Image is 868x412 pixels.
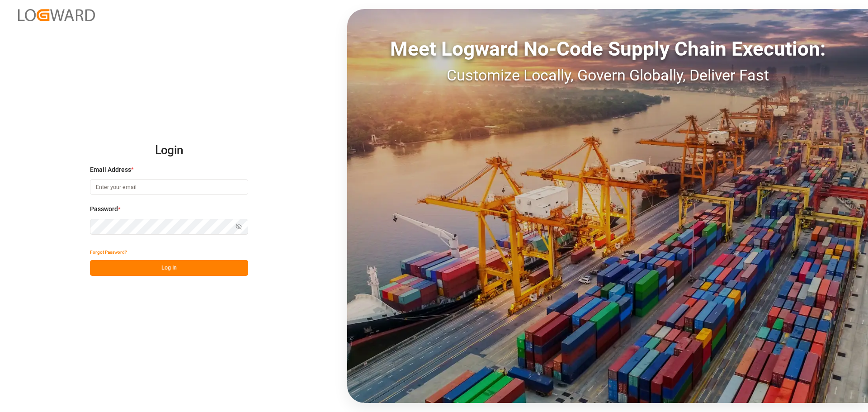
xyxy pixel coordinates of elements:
[90,260,248,276] button: Log In
[90,179,248,195] input: Enter your email
[347,64,868,87] div: Customize Locally, Govern Globally, Deliver Fast
[18,9,95,21] img: Logward_new_orange.png
[90,136,248,165] h2: Login
[90,165,131,175] span: Email Address
[90,244,127,260] button: Forgot Password?
[90,204,118,214] span: Password
[347,34,868,64] div: Meet Logward No-Code Supply Chain Execution:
